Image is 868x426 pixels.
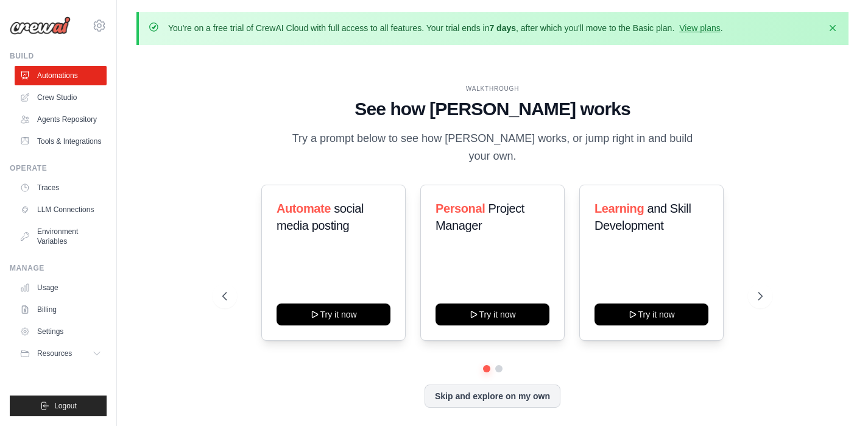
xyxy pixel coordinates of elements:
h1: See how [PERSON_NAME] works [222,98,763,120]
p: You're on a free trial of CrewAI Cloud with full access to all features. Your trial ends in , aft... [168,22,723,34]
a: Billing [15,300,107,319]
a: Environment Variables [15,222,107,251]
span: Personal [436,202,485,215]
button: Try it now [595,304,708,325]
a: View plans [679,23,720,33]
p: Try a prompt below to see how [PERSON_NAME] works, or jump right in and build your own. [288,130,697,166]
a: LLM Connections [15,200,107,219]
span: Automate [277,202,331,215]
a: Settings [15,322,107,341]
span: Project Manager [436,202,524,232]
button: Try it now [277,304,390,325]
button: Resources [15,344,107,363]
img: Logo [10,16,71,35]
span: Resources [37,349,72,358]
div: Build [10,51,107,61]
span: Learning [595,202,644,215]
a: Crew Studio [15,88,107,107]
button: Logout [10,396,107,416]
button: Skip and explore on my own [425,385,560,408]
a: Automations [15,66,107,85]
span: Logout [54,401,77,411]
a: Usage [15,278,107,297]
div: Operate [10,163,107,173]
div: Manage [10,263,107,273]
a: Traces [15,178,107,197]
a: Agents Repository [15,110,107,129]
span: social media posting [277,202,364,232]
a: Tools & Integrations [15,132,107,151]
button: Try it now [436,304,549,325]
strong: 7 days [489,23,516,33]
div: WALKTHROUGH [222,84,763,93]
